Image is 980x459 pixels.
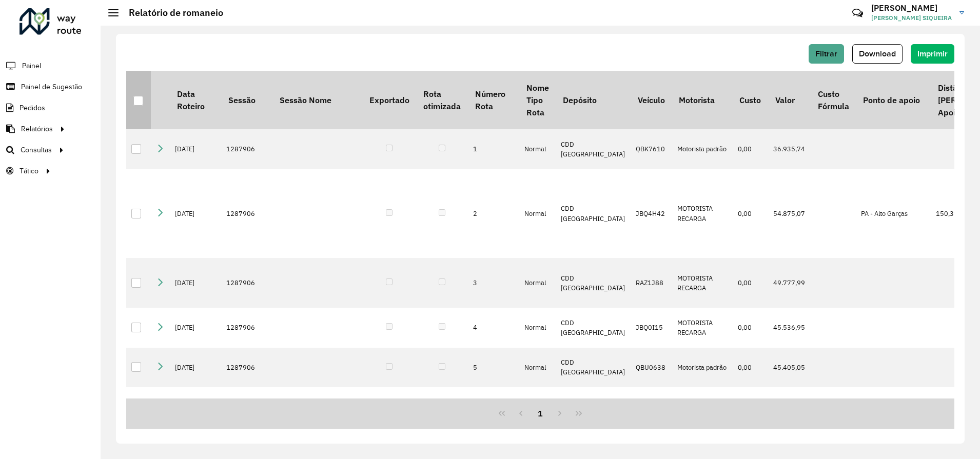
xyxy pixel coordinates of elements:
[556,71,631,129] th: Depósito
[468,258,519,308] td: 3
[170,308,221,348] td: [DATE]
[170,129,221,169] td: [DATE]
[672,129,733,169] td: Motorista padrão
[519,348,556,388] td: Normal
[468,129,519,169] td: 1
[221,308,272,348] td: 1287906
[768,308,811,348] td: 45.536,95
[811,71,856,129] th: Custo Fórmula
[733,258,768,308] td: 0,00
[468,348,519,388] td: 5
[809,44,844,64] button: Filtrar
[170,169,221,258] td: [DATE]
[871,13,952,23] span: [PERSON_NAME] SIQUEIRA
[847,2,869,24] a: Contato Rápido
[519,169,556,258] td: Normal
[21,145,52,155] span: Consultas
[856,71,931,129] th: Ponto de apoio
[859,49,896,58] span: Download
[221,71,272,129] th: Sessão
[672,387,733,437] td: [PERSON_NAME]
[672,348,733,388] td: Motorista padrão
[911,44,954,64] button: Imprimir
[19,103,45,113] span: Pedidos
[170,258,221,308] td: [DATE]
[556,129,631,169] td: CDD [GEOGRAPHIC_DATA]
[556,258,631,308] td: CDD [GEOGRAPHIC_DATA]
[272,71,362,129] th: Sessão Nome
[733,129,768,169] td: 0,00
[556,308,631,348] td: CDD [GEOGRAPHIC_DATA]
[768,348,811,388] td: 45.405,05
[768,169,811,258] td: 54.875,07
[21,82,82,92] span: Painel de Sugestão
[221,169,272,258] td: 1287906
[519,71,556,129] th: Nome Tipo Rota
[917,49,948,58] span: Imprimir
[468,71,519,129] th: Número Rota
[852,44,903,64] button: Download
[631,348,672,388] td: QBU0638
[733,387,768,437] td: 0,00
[631,169,672,258] td: JBQ4H42
[733,169,768,258] td: 0,00
[631,308,672,348] td: JBQ0I15
[556,348,631,388] td: CDD [GEOGRAPHIC_DATA]
[170,71,221,129] th: Data Roteiro
[519,387,556,437] td: Normal
[468,308,519,348] td: 4
[631,129,672,169] td: QBK7610
[768,387,811,437] td: 49.692,95
[519,308,556,348] td: Normal
[631,258,672,308] td: RAZ1J88
[768,71,811,129] th: Valor
[556,387,631,437] td: CDD [GEOGRAPHIC_DATA]
[170,348,221,388] td: [DATE]
[221,387,272,437] td: 1287906
[468,387,519,437] td: 6
[416,71,467,129] th: Rota otimizada
[733,308,768,348] td: 0,00
[815,49,837,58] span: Filtrar
[519,258,556,308] td: Normal
[119,7,223,18] h2: Relatório de romaneio
[170,387,221,437] td: [DATE]
[221,129,272,169] td: 1287906
[221,258,272,308] td: 1287906
[672,71,733,129] th: Motorista
[531,404,550,423] button: 1
[768,258,811,308] td: 49.777,99
[468,169,519,258] td: 2
[519,129,556,169] td: Normal
[672,258,733,308] td: MOTORISTA RECARGA
[871,3,952,13] h3: [PERSON_NAME]
[733,348,768,388] td: 0,00
[733,71,768,129] th: Custo
[856,169,931,258] td: PA - Alto Garças
[21,124,53,134] span: Relatórios
[22,61,41,71] span: Painel
[672,169,733,258] td: MOTORISTA RECARGA
[556,169,631,258] td: CDD [GEOGRAPHIC_DATA]
[19,166,38,176] span: Tático
[672,308,733,348] td: MOTORISTA RECARGA
[631,387,672,437] td: RAP1G14
[221,348,272,388] td: 1287906
[768,129,811,169] td: 36.935,74
[631,71,672,129] th: Veículo
[362,71,416,129] th: Exportado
